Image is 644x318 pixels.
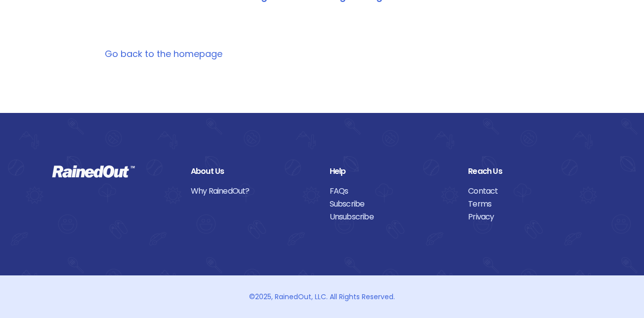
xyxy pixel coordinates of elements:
a: Terms [468,198,592,211]
a: FAQs [330,185,454,198]
a: Why RainedOut? [191,185,315,198]
a: Unsubscribe [330,211,454,223]
div: Help [330,165,454,178]
a: Go back to the homepage [105,48,222,60]
a: Privacy [468,211,592,223]
a: Contact [468,185,592,198]
a: Subscribe [330,198,454,211]
div: Reach Us [468,165,592,178]
div: About Us [191,165,315,178]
